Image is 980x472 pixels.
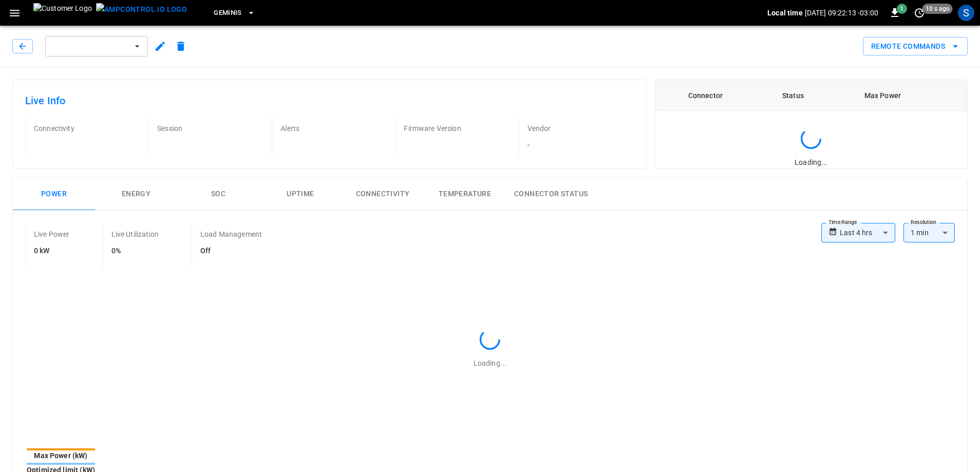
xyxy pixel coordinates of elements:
[342,178,424,211] button: Connectivity
[280,123,387,134] p: Alerts
[863,37,968,56] button: Remote Commands
[157,123,263,134] p: Session
[922,4,953,14] span: 10 s ago
[840,223,895,242] div: Last 4 hrs
[795,158,827,166] span: Loading...
[958,5,974,21] div: profile-icon
[911,5,928,21] button: set refresh interval
[911,218,936,226] label: Resolution
[756,80,830,111] th: Status
[96,3,187,16] img: ampcontrol.io logo
[828,218,857,226] label: Time Range
[34,229,70,239] p: Live Power
[831,80,935,111] th: Max Power
[111,246,159,257] h6: 0%
[210,3,259,23] button: Geminis
[903,223,955,242] div: 1 min
[25,92,634,109] h6: Live Info
[33,3,92,23] img: Customer Logo
[404,123,510,134] p: Firmware Version
[474,359,506,367] span: Loading...
[863,37,968,56] div: remote commands options
[95,178,177,211] button: Energy
[34,123,140,134] p: Connectivity
[177,178,259,211] button: SOC
[767,8,803,18] p: Local time
[897,4,907,14] span: 1
[506,178,596,211] button: Connector Status
[200,246,262,257] h6: Off
[214,7,242,19] span: Geminis
[13,178,95,211] button: Power
[200,229,262,239] p: Load Management
[527,123,634,134] p: Vendor
[655,80,756,111] th: Connector
[424,178,506,211] button: Temperature
[27,450,95,461] div: Max Power (kW)
[34,246,70,257] h6: 0 kW
[259,178,342,211] button: Uptime
[805,8,878,18] p: [DATE] 09:22:13 -03:00
[527,140,634,150] p: -
[111,229,159,239] p: Live Utilization
[655,80,967,111] table: connector table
